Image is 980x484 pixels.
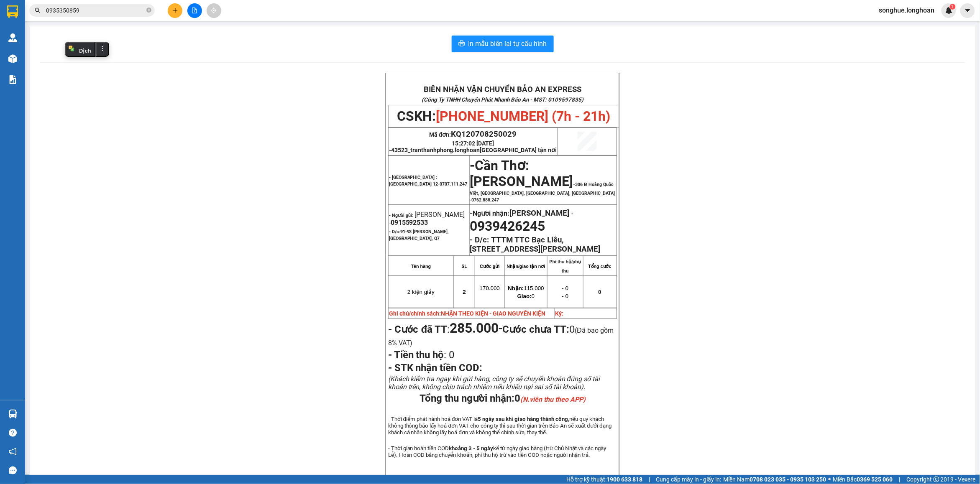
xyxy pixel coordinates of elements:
sup: 1 [950,4,956,10]
span: Cần Thơ: [PERSON_NAME] [470,158,573,189]
span: | [899,475,901,484]
strong: 5 ngày sau khi giao hàng thành công, [478,416,570,422]
span: Tổng thu người nhận: [420,392,586,404]
span: 306 Đ Hoàng Quốc Việt, [GEOGRAPHIC_DATA], [GEOGRAPHIC_DATA], [GEOGRAPHIC_DATA] - [470,182,615,203]
span: [PHONE_NUMBER] (7h - 21h) [436,108,610,124]
strong: khoảng 3 - 5 ngày [449,445,494,451]
span: 1 [951,4,954,10]
strong: Ghi chú/chính sách: [389,310,546,317]
button: file-add [187,3,202,18]
strong: Tên hàng [411,264,431,269]
span: 0 [447,349,455,361]
strong: - D/c: [389,229,449,241]
strong: 285.000 [450,320,499,336]
span: - STK nhận tiền COD: [388,362,483,374]
strong: Tổng cước [589,264,612,269]
span: Cung cấp máy in - giấy in: [656,475,722,484]
span: - Thời điểm phát hành hoá đơn VAT là nếu quý khách không thông báo lấy hoá đơn VAT cho công ty th... [388,416,612,436]
input: Tìm tên, số ĐT hoặc mã đơn [46,6,145,15]
span: Mã đơn: [429,131,517,138]
span: 0 [514,392,586,404]
button: plus [168,3,182,18]
span: CSKH: [397,108,610,124]
strong: - Người gửi: [389,213,414,218]
strong: 1900 633 818 [606,476,642,483]
img: icon-new-feature [945,7,953,14]
span: printer [458,40,465,48]
span: Hỗ trợ kỹ thuật: [566,475,642,484]
span: ⚪️ [829,478,831,481]
span: [GEOGRAPHIC_DATA] tận nơi [480,147,557,153]
strong: 0708 023 035 - 0935 103 250 [750,476,826,483]
strong: Cước gửi [480,264,499,269]
span: Miền Nam [724,475,826,484]
span: - [450,320,502,336]
img: warehouse-icon [8,54,17,63]
span: 0 [599,289,601,295]
strong: Nhận/giao tận nơi [507,264,545,269]
strong: Giao: [517,293,532,299]
span: songhue.longhoan [873,5,942,15]
span: 91-93 [PERSON_NAME], [GEOGRAPHIC_DATA], Q7 [389,229,449,241]
span: Miền Bắc [833,475,893,484]
span: 0939426245 [470,218,545,234]
span: notification [9,448,17,456]
strong: Phí thu hộ/phụ thu [550,259,581,273]
span: 0707.111.247 [440,181,468,187]
span: file-add [192,8,197,13]
strong: 0369 525 060 [857,476,893,483]
span: - 0 [562,293,569,299]
strong: - [470,209,570,218]
span: KQ120708250029 [451,130,517,139]
strong: (Công Ty TNHH Chuyển Phát Nhanh Bảo An - MST: 0109597835) [422,97,583,103]
span: 0762.888.247 [472,197,499,203]
strong: BIÊN NHẬN VẬN CHUYỂN BẢO AN EXPRESS [424,85,581,94]
img: warehouse-icon [8,33,17,42]
strong: - Tiền thu hộ [388,349,444,361]
strong: Nhận: [508,285,524,291]
strong: Cước chưa TT: [502,324,569,335]
span: close-circle [146,8,151,13]
span: | [649,475,650,484]
span: 2 [463,289,466,295]
span: aim [211,8,217,13]
span: copyright [934,476,939,482]
span: NHẬN THEO KIỆN - GIAO NGUYÊN KIỆN [441,310,546,317]
span: caret-down [964,7,972,14]
span: 15:27:02 [DATE] - [389,140,557,153]
span: - Thời gian hoàn tiền COD kể từ ngày giao hàng (trừ Chủ Nhật và các ngày Lễ). Hoàn COD bằng chuyể... [388,445,606,458]
span: search [35,8,41,13]
span: 115.000 [508,285,544,291]
span: - [470,165,615,203]
span: message [9,466,17,474]
span: : [388,324,503,335]
span: plus [172,8,178,13]
span: [PERSON_NAME] - [389,211,465,227]
span: - 0 [562,285,569,291]
span: In mẫu biên lai tự cấu hình [468,38,547,49]
strong: Ký: [555,310,563,317]
button: printerIn mẫu biên lai tự cấu hình [452,36,554,52]
button: aim [207,3,221,18]
img: warehouse-icon [8,410,17,418]
img: solution-icon [8,75,17,84]
span: 2 kiện giấy [407,289,435,295]
span: 43523_tranthanhphong.longhoan [391,147,557,153]
span: 170.000 [480,285,500,291]
strong: - Cước đã TT [388,324,448,335]
span: 0915592533 [391,219,428,227]
strong: - D/c: [470,235,489,245]
span: 0 [517,293,535,299]
span: question-circle [9,429,17,437]
span: close-circle [146,7,151,15]
strong: SL [462,264,468,269]
span: (Khách kiểm tra ngay khi gửi hàng, công ty sẽ chuyển khoản đúng số tài khoản trên, không chịu trá... [388,375,600,391]
button: caret-down [960,3,975,18]
span: : [388,349,455,361]
span: Người nhận: [473,209,570,217]
span: - [470,158,475,173]
strong: TTTM TTC Bạc Liêu, [STREET_ADDRESS][PERSON_NAME] [470,235,601,254]
span: - [GEOGRAPHIC_DATA] : [GEOGRAPHIC_DATA] 12- [389,175,468,187]
em: (N.viên thu theo APP) [520,395,586,403]
img: logo-vxr [7,5,18,18]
